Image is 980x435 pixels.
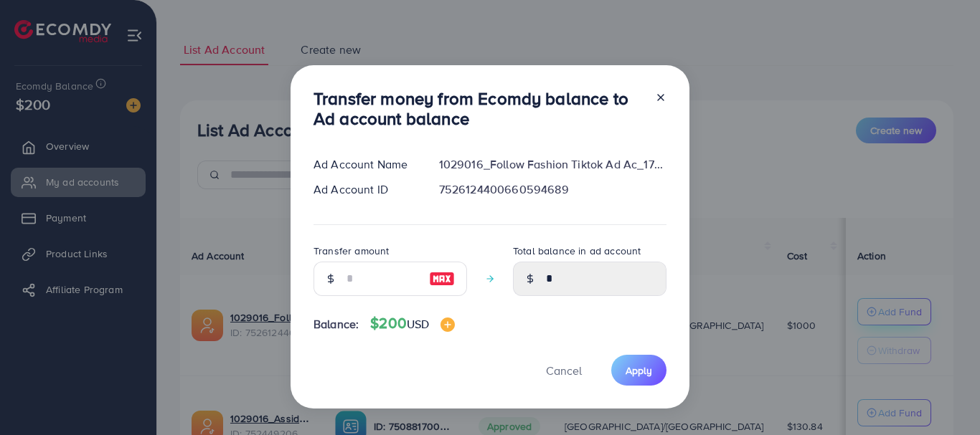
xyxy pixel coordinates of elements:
[429,270,455,287] img: image
[546,363,582,378] span: Cancel
[314,244,389,258] label: Transfer amount
[919,371,969,424] iframe: Chat
[302,156,428,173] div: Ad Account Name
[440,317,455,332] img: image
[428,156,678,173] div: 1029016_Follow Fashion Tiktok Ad Ac_1752312397388
[611,355,666,386] button: Apply
[314,88,644,130] h3: Transfer money from Ecomdy balance to Ad account balance
[428,181,678,198] div: 7526124400660594689
[302,181,428,198] div: Ad Account ID
[626,363,652,378] span: Apply
[513,244,641,258] label: Total balance in ad account
[528,355,600,386] button: Cancel
[407,316,429,332] span: USD
[370,315,455,333] h4: $200
[314,316,359,333] span: Balance:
